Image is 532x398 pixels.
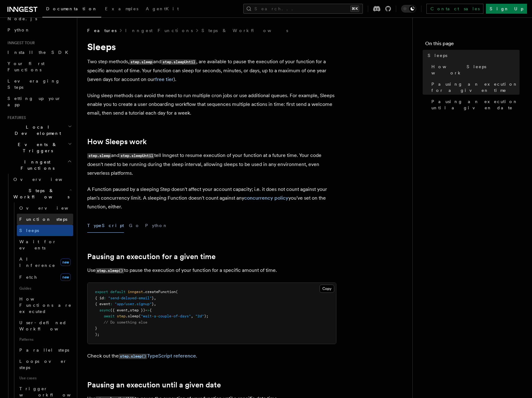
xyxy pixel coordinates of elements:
[204,314,208,318] span: );
[87,252,216,261] a: Pausing an execution for a given time
[7,78,60,90] span: Leveraging Steps
[110,290,126,294] span: default
[176,290,178,294] span: (
[7,50,72,55] span: Install the SDK
[17,214,73,225] a: Function steps
[19,359,67,370] span: Loops over steps
[87,219,124,233] button: TypeScript
[99,308,110,312] span: async
[104,320,147,325] span: // Do something else
[5,13,73,24] a: Node.js
[17,283,73,293] span: Guides
[87,41,336,52] h1: Sleeps
[17,334,73,344] span: Patterns
[5,24,73,36] a: Python
[145,219,168,233] button: Python
[5,139,73,156] button: Events & Triggers
[5,121,73,139] button: Local Development
[19,275,37,280] span: Fetch
[17,236,73,253] a: Wait for events
[17,373,73,383] span: Use cases
[429,96,520,113] a: Pausing an execution until a given date
[7,96,61,107] span: Setting up your app
[431,98,520,111] span: Pausing an execution until a given date
[104,314,115,318] span: await
[431,64,520,76] span: How Sleeps work
[117,314,126,318] span: step
[154,296,156,300] span: ,
[95,302,110,306] span: { event
[154,302,156,306] span: ,
[95,296,104,300] span: { id
[13,177,78,182] span: Overview
[19,296,72,314] span: How Functions are executed
[129,59,153,65] code: step.sleep
[5,159,67,171] span: Inngest Functions
[108,296,152,300] span: "send-delayed-email"
[19,206,83,211] span: Overview
[130,308,145,312] span: step })
[119,353,197,359] a: step.sleep()TypeScript reference.
[87,381,221,389] a: Pausing an execution until a given date
[128,290,143,294] span: inngest
[431,81,520,93] span: Pausing an execution for a given time
[145,308,150,312] span: =>
[401,5,416,12] button: Toggle dark mode
[152,302,154,306] span: }
[87,151,336,178] p: and tell Inngest to resume execution of your function at a future time. Your code doesn't need to...
[17,317,73,334] a: User-defined Workflows
[17,293,73,317] a: How Functions are executed
[104,296,106,300] span: :
[150,308,152,312] span: {
[115,302,152,306] span: "app/user.signup"
[110,302,112,306] span: :
[95,326,97,330] span: }
[7,61,45,72] span: Your first Functions
[17,271,73,283] a: Fetchnew
[87,27,116,34] span: Features
[87,185,336,211] p: A Function paused by a sleeping Step doesn't affect your account capacity; i.e. it does not count...
[19,239,56,250] span: Wait for events
[60,273,71,281] span: new
[95,290,108,294] span: export
[17,253,73,271] a: AI Inferencenew
[87,153,111,159] code: step.sleep
[320,285,334,293] button: Copy
[96,268,124,273] code: step.sleep()
[87,57,336,84] p: Two step methods, and , are available to pause the execution of your function for a specific amou...
[17,356,73,373] a: Loops over steps
[128,308,130,312] span: ,
[5,115,26,120] span: Features
[60,258,71,266] span: new
[119,354,147,359] code: step.sleep()
[19,348,69,353] span: Parallel steps
[87,137,147,146] a: How Sleeps work
[17,225,73,236] a: Sleeps
[11,185,73,202] button: Steps & Workflows
[142,2,183,17] a: AgentKit
[429,61,520,78] a: How Sleeps work
[161,59,196,65] code: step.sleepUntil
[42,2,101,17] a: Documentation
[5,93,73,110] a: Setting up your app
[7,27,30,32] span: Python
[350,6,359,12] kbd: ⌘K
[5,75,73,93] a: Leveraging Steps
[17,344,73,356] a: Parallel steps
[425,50,520,61] a: Sleeps
[129,219,140,233] button: Go
[125,27,193,34] a: Inngest Functions
[426,4,483,14] a: Contact sales
[5,47,73,58] a: Install the SDK
[202,27,288,34] a: Steps & Workflows
[155,76,173,82] a: free tier
[119,153,154,159] code: step.sleepUntil
[95,332,99,337] span: );
[486,4,527,14] a: Sign Up
[428,52,447,59] span: Sleeps
[195,314,204,318] span: "2d"
[19,320,75,331] span: User-defined Workflows
[110,308,128,312] span: ({ event
[7,16,37,21] span: Node.js
[139,314,141,318] span: (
